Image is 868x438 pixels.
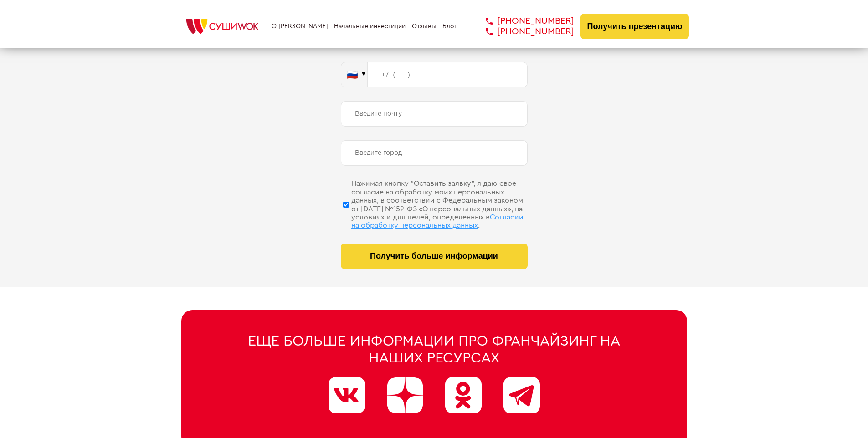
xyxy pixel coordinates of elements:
button: Получить презентацию [580,14,689,39]
input: +7 (___) ___-____ [368,62,528,87]
button: Получить больше информации [341,244,528,269]
a: [PHONE_NUMBER] [472,26,574,37]
img: СУШИWOK [179,16,266,36]
div: Нажимая кнопку “Оставить заявку”, я даю свое согласие на обработку моих персональных данных, в со... [351,179,528,229]
button: 🇷🇺 [341,62,368,87]
a: Начальные инвестиции [334,23,406,30]
input: Введите почту [341,101,528,127]
a: Блог [442,23,457,30]
a: О [PERSON_NAME] [272,23,328,30]
span: Получить больше информации [370,251,498,261]
span: Согласии на обработку персональных данных [351,214,524,229]
input: Введите город [341,140,528,166]
div: Еще больше информации про франчайзинг на наших ресурсах [225,333,644,367]
a: Отзывы [412,23,437,30]
a: [PHONE_NUMBER] [472,16,574,26]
